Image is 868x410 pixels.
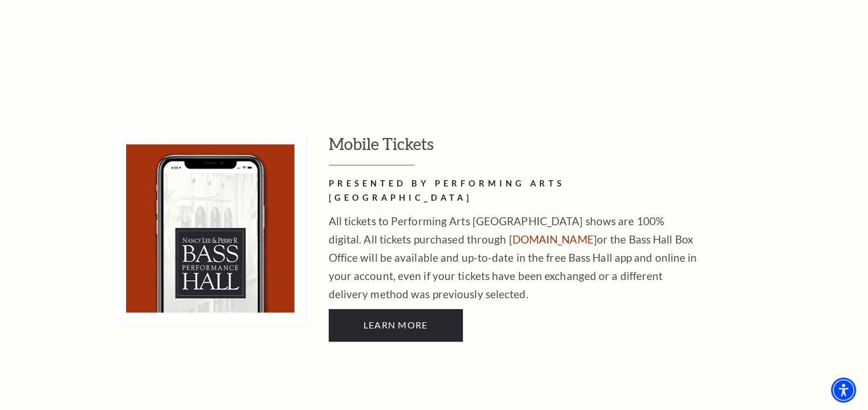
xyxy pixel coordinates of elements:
[508,233,596,246] a: [DOMAIN_NAME]
[329,177,700,205] h2: PRESENTED BY PERFORMING ARTS [GEOGRAPHIC_DATA]
[329,309,463,341] a: Learn More PRESENTED BY PERFORMING ARTS FORT WORTH
[831,377,856,403] div: Accessibility Menu
[364,319,428,330] span: Learn More
[329,212,700,303] p: All tickets to Performing Arts [GEOGRAPHIC_DATA] shows are 100% digital. All tickets purchased th...
[329,133,788,165] h3: Mobile Tickets
[115,133,306,324] img: Mobile Tickets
